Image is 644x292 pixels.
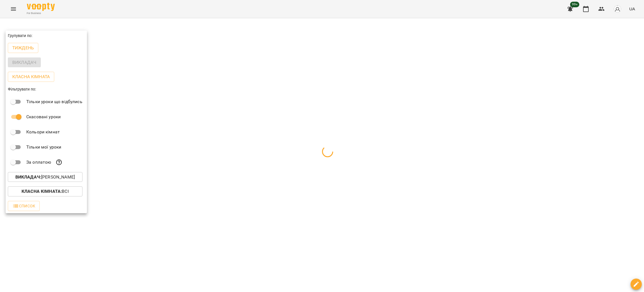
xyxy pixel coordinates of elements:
p: [PERSON_NAME] [15,174,75,180]
b: Класна кімната : [22,189,62,194]
span: Список [12,203,35,209]
p: Скасовані уроки [26,113,61,120]
p: Класна кімната [12,73,50,80]
b: Викладач : [15,174,41,180]
div: Фільтрувати по: [6,84,87,94]
button: Тиждень [8,43,38,53]
button: Список [8,201,40,211]
p: Тільки уроки що відбулись [26,98,82,105]
p: Тільки мої уроки [26,144,61,150]
div: Групувати по: [6,31,87,41]
p: Всі [22,188,69,195]
p: За оплатою [26,159,51,166]
button: Викладач:[PERSON_NAME] [8,172,82,182]
button: Класна кімната [8,72,54,82]
button: Класна кімната:Всі [8,186,82,196]
p: Тиждень [12,45,34,51]
p: Кольори кімнат [26,129,60,135]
